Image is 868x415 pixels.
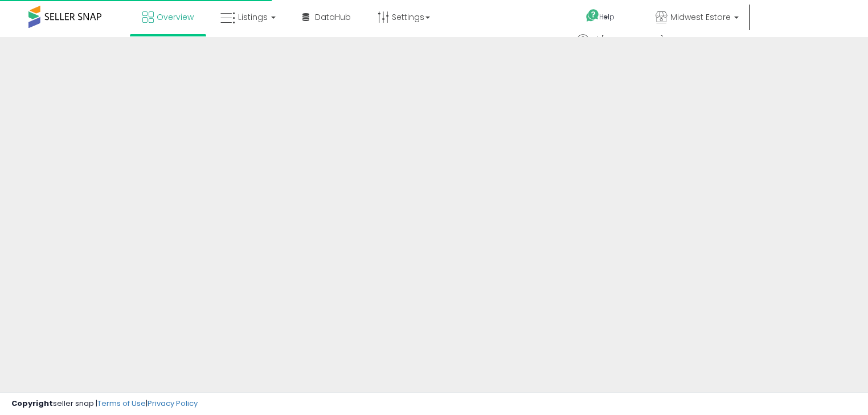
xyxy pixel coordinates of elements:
[97,398,146,409] a: Terms of Use
[670,11,731,23] span: Midwest Estore
[599,12,615,22] span: Help
[586,9,600,23] i: Get Help
[238,11,268,23] span: Listings
[315,11,351,23] span: DataHub
[11,398,198,409] div: seller snap | |
[11,398,53,409] strong: Copyright
[148,398,198,409] a: Privacy Policy
[577,34,672,57] a: Hi [PERSON_NAME]
[592,34,664,46] span: Hi [PERSON_NAME]
[157,11,194,23] span: Overview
